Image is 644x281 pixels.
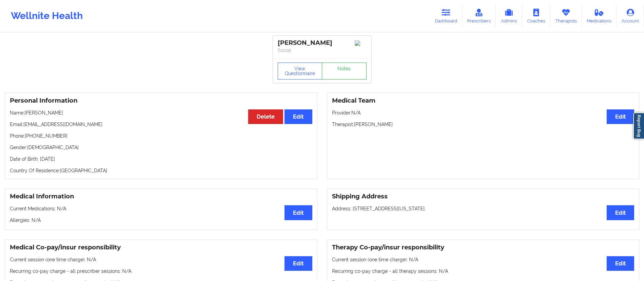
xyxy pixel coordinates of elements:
p: Current Medications: N/A [10,205,312,212]
p: Phone: [PHONE_NUMBER] [10,133,312,139]
button: Edit [284,205,312,220]
p: Therapist: [PERSON_NAME] [332,121,634,128]
a: Notes [322,63,367,80]
h3: Shipping Address [332,193,634,200]
a: Medications [582,5,617,27]
h3: Medical Team [332,97,634,105]
p: Provider: N/A [332,109,634,116]
p: Country Of Residence: [GEOGRAPHIC_DATA] [10,167,312,174]
h3: Personal Information [10,97,312,105]
button: Edit [284,256,312,271]
p: Recurring co-pay charge - all therapy sessions : N/A [332,268,634,275]
a: Coaches [522,5,550,27]
p: Current session (one time charge): N/A [332,256,634,263]
div: [PERSON_NAME] [278,39,367,47]
button: Edit [607,256,634,271]
p: Address: [STREET_ADDRESS][US_STATE]. [332,205,634,212]
button: Delete [248,109,283,124]
h3: Medical Co-pay/insur responsibility [10,244,312,251]
button: View Questionnaire [278,63,323,80]
p: Social [278,47,367,54]
p: Email: [EMAIL_ADDRESS][DOMAIN_NAME] [10,121,312,128]
p: Gender: [DEMOGRAPHIC_DATA] [10,144,312,151]
h3: Medical Information [10,193,312,200]
h3: Therapy Co-pay/insur responsibility [332,244,634,251]
button: Edit [284,109,312,124]
a: Therapists [550,5,582,27]
a: Account [617,5,644,27]
a: Report Bug [633,112,644,139]
button: Edit [607,205,634,220]
a: Dashboard [430,5,462,27]
a: Prescribers [462,5,496,27]
p: Current session (one time charge): N/A [10,256,312,263]
p: Recurring co-pay charge - all prescriber sessions : N/A [10,268,312,275]
p: Allergies: N/A [10,217,312,224]
button: Edit [607,109,634,124]
img: Image%2Fplaceholer-image.png [355,40,367,46]
p: Date of Birth: [DATE] [10,156,312,162]
p: Name: [PERSON_NAME] [10,109,312,116]
a: Admins [496,5,522,27]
